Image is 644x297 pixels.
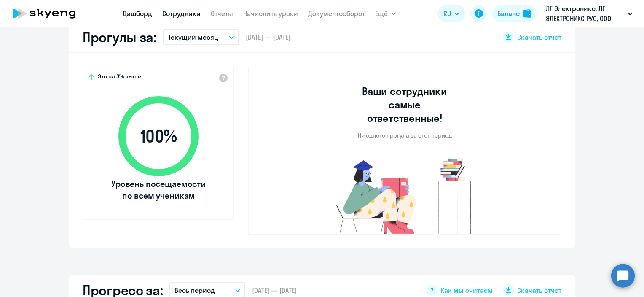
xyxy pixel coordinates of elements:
span: RU [443,8,451,19]
a: Сотрудники [162,9,201,18]
img: balance [523,9,531,18]
span: 100 % [110,126,207,146]
button: Балансbalance [492,5,537,22]
span: [DATE] — [DATE] [252,286,297,295]
a: Начислить уроки [243,9,298,18]
button: Ещё [375,5,396,22]
div: Баланс [497,8,520,19]
span: Скачать отчет [517,32,561,42]
span: Это на 3% выше, [98,73,142,83]
h3: Ваши сотрудники самые ответственные! [351,84,459,125]
button: RU [437,5,465,22]
p: Ни одного прогула за этот период [358,132,452,139]
span: [DATE] — [DATE] [246,32,290,42]
a: Документооборот [308,9,365,18]
button: Текущий месяц [163,29,239,45]
button: ЛГ Электроникс, ЛГ ЭЛЕКТРОНИКС РУС, ООО [542,3,637,24]
p: Весь период [174,285,215,295]
span: Скачать отчет [517,286,561,295]
h2: Прогулы за: [83,29,156,46]
p: Текущий месяц [168,32,218,42]
img: no-truants [320,156,489,234]
a: Дашборд [123,9,152,18]
p: ЛГ Электроникс, ЛГ ЭЛЕКТРОНИКС РУС, ООО [546,3,624,24]
span: Ещё [375,8,388,19]
span: Как мы считаем [441,286,493,295]
span: Уровень посещаемости по всем ученикам [110,178,207,202]
a: Отчеты [211,9,233,18]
